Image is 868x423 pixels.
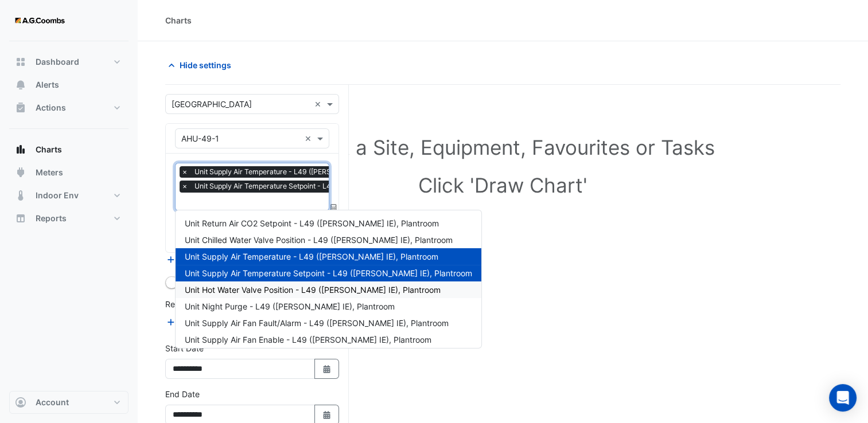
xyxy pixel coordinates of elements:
[165,298,225,310] label: Reference Lines
[165,55,239,75] button: Hide settings
[9,391,129,414] button: Account
[165,342,204,354] label: Start Date
[36,213,67,224] span: Reports
[165,388,200,400] label: End Date
[9,184,129,207] button: Indoor Env
[9,161,129,184] button: Meters
[185,252,438,261] span: Unit Supply Air Temperature - L49 (NABERS IE), Plantroom
[9,138,129,161] button: Charts
[9,50,129,73] button: Dashboard
[9,73,129,96] button: Alerts
[190,173,815,197] h1: Click 'Draw Chart'
[36,56,79,68] span: Dashboard
[185,235,453,245] span: Unit Chilled Water Valve Position - L49 (NABERS IE), Plantroom
[15,190,26,201] app-icon: Indoor Env
[15,102,26,113] app-icon: Actions
[36,167,63,178] span: Meters
[192,166,417,178] span: Unit Supply Air Temperature - L49 (NABERS IE), Plantroom
[15,144,26,155] app-icon: Charts
[36,102,66,113] span: Actions
[36,79,59,91] span: Alerts
[180,181,190,192] span: ×
[305,132,314,144] span: Clear
[15,167,26,178] app-icon: Meters
[165,14,192,26] div: Charts
[180,59,231,71] span: Hide settings
[36,190,79,201] span: Indoor Env
[165,253,235,266] button: Add Equipment
[15,79,26,91] app-icon: Alerts
[15,213,26,224] app-icon: Reports
[15,56,26,68] app-icon: Dashboard
[192,181,446,192] span: Unit Supply Air Temperature Setpoint - L49 (NABERS IE), Plantroom
[185,285,441,295] span: Unit Hot Water Valve Position - L49 (NABERS IE), Plantroom
[36,397,69,408] span: Account
[180,166,190,178] span: ×
[175,210,482,348] ng-dropdown-panel: Options list
[190,135,815,159] h1: Select a Site, Equipment, Favourites or Tasks
[185,218,439,228] span: Unit Return Air CO2 Setpoint - L49 (NABERS IE), Plantroom
[14,9,65,32] img: Company Logo
[185,301,395,311] span: Unit Night Purge - L49 (NABERS IE), Plantroom
[314,98,324,110] span: Clear
[185,318,449,328] span: Unit Supply Air Fan Fault/Alarm - L49 (NABERS IE), Plantroom
[185,335,431,344] span: Unit Supply Air Fan Enable - L49 (NABERS IE), Plantroom
[9,96,129,119] button: Actions
[9,207,129,230] button: Reports
[322,364,332,374] fa-icon: Select Date
[329,203,339,213] span: Choose Function
[829,384,857,412] div: Open Intercom Messenger
[36,144,62,155] span: Charts
[165,315,251,328] button: Add Reference Line
[322,410,332,420] fa-icon: Select Date
[185,268,472,278] span: Unit Supply Air Temperature Setpoint - L49 (NABERS IE), Plantroom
